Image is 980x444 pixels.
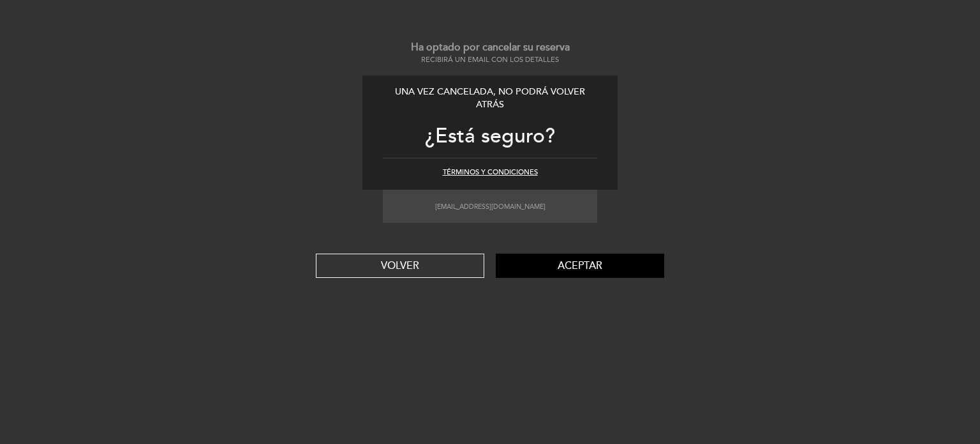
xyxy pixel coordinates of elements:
div: Una vez cancelada, no podrá volver atrás [383,86,597,112]
button: Términos y condiciones [443,167,538,178]
button: VOLVER [316,254,484,278]
button: Aceptar [496,254,664,278]
span: ¿Está seguro? [425,123,555,149]
small: [EMAIL_ADDRESS][DOMAIN_NAME] [435,203,546,211]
